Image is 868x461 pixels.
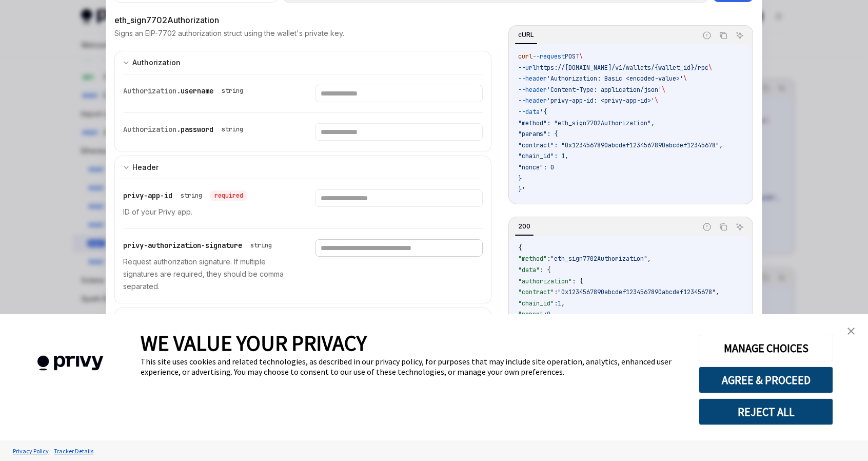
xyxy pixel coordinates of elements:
[550,310,554,318] span: ,
[518,108,540,116] span: --data
[114,51,491,74] button: expand input section
[572,277,583,285] span: : {
[515,220,534,233] div: 200
[518,141,723,149] span: "contract": "0x1234567890abcdef1234567890abcdef12345678",
[716,288,719,296] span: ,
[181,86,213,95] span: username
[518,175,522,183] span: }
[123,86,181,95] span: Authorization.
[558,299,561,308] span: 1
[532,52,565,61] span: --request
[543,310,547,318] span: :
[51,442,96,460] a: Tracker Details
[123,256,290,293] p: Request authorization signature. If multiple signatures are required, they should be comma separa...
[699,335,833,361] button: MANAGE CHOICES
[547,97,655,105] span: 'privy-app-id: <privy-app-id>'
[708,64,712,72] span: \
[518,185,525,194] span: }'
[518,74,547,83] span: --header
[558,288,716,296] span: "0x1234567890abcdef1234567890abcdef12345678"
[547,86,662,94] span: 'Content-Type: application/json'
[547,255,550,263] span: :
[518,86,547,94] span: --header
[123,241,242,250] span: privy-authorization-signature
[579,52,583,61] span: \
[699,398,833,425] button: REJECT ALL
[132,161,159,174] div: Header
[123,125,181,134] span: Authorization.
[647,255,651,263] span: ,
[114,14,491,26] div: eth_sign7702Authorization
[123,123,247,136] div: Authorization.password
[518,266,540,274] span: "data"
[540,266,550,274] span: : {
[700,220,714,234] button: Report incorrect code
[114,156,491,179] button: expand input section
[518,97,547,105] span: --header
[114,308,491,331] button: expand input section
[181,125,213,134] span: password
[547,74,683,83] span: 'Authorization: Basic <encoded-value>'
[554,288,558,296] span: :
[114,28,344,39] p: Signs an EIP-7702 authorization struct using the wallet's private key.
[700,29,714,42] button: Report incorrect code
[518,277,572,285] span: "authorization"
[733,220,746,234] button: Ask AI
[540,108,547,116] span: '{
[123,191,172,200] span: privy-app-id
[518,52,532,61] span: curl
[518,299,554,308] span: "chain_id"
[518,152,568,160] span: "chain_id": 1,
[141,330,367,356] span: WE VALUE YOUR PRIVACY
[699,367,833,393] button: AGREE & PROCEED
[717,220,730,234] button: Copy the contents from the code block
[132,313,149,325] div: Path
[536,64,708,72] span: https://[DOMAIN_NAME]/v1/wallets/{wallet_id}/rpc
[518,64,536,72] span: --url
[547,310,550,318] span: 0
[554,299,558,308] span: :
[518,163,554,171] span: "nonce": 0
[123,85,247,97] div: Authorization.username
[10,442,51,460] a: Privacy Policy
[123,206,290,218] p: ID of your Privy app.
[15,341,125,386] img: company logo
[518,310,543,318] span: "nonce"
[550,255,647,263] span: "eth_sign7702Authorization"
[123,239,276,252] div: privy-authorization-signature
[518,119,655,127] span: "method": "eth_sign7702Authorization",
[733,29,746,42] button: Ask AI
[518,255,547,263] span: "method"
[141,356,683,377] div: This site uses cookies and related technologies, as described in our privacy policy, for purposes...
[518,130,558,138] span: "params": {
[662,86,665,94] span: \
[561,299,565,308] span: ,
[123,189,247,202] div: privy-app-id
[847,328,855,335] img: close banner
[841,321,861,341] a: close banner
[210,190,247,201] div: required
[518,288,554,296] span: "contract"
[683,74,687,83] span: \
[655,97,658,105] span: \
[565,52,579,61] span: POST
[518,244,522,252] span: {
[132,56,181,69] div: Authorization
[515,29,537,41] div: cURL
[717,29,730,42] button: Copy the contents from the code block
